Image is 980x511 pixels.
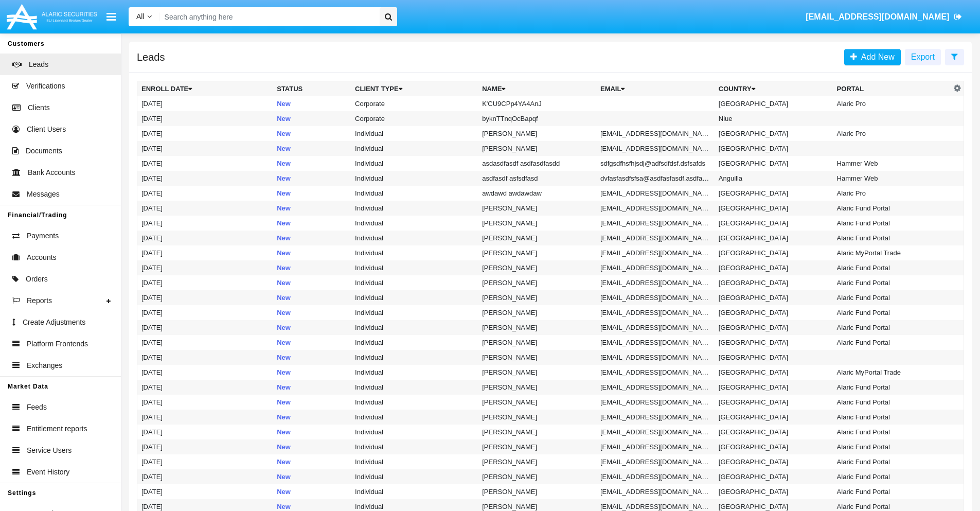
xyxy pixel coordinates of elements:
td: Alaric Fund Portal [833,290,951,305]
td: [GEOGRAPHIC_DATA] [715,380,833,395]
td: New [273,290,351,305]
td: [DATE] [137,231,273,245]
td: [GEOGRAPHIC_DATA] [715,216,833,231]
img: Logo image [5,2,99,32]
td: [PERSON_NAME] [478,305,596,320]
td: [PERSON_NAME] [478,439,596,454]
td: [DATE] [137,320,273,335]
td: [GEOGRAPHIC_DATA] [715,231,833,245]
td: [PERSON_NAME] [478,469,596,484]
td: [GEOGRAPHIC_DATA] [715,201,833,216]
td: [EMAIL_ADDRESS][DOMAIN_NAME] [596,380,715,395]
td: Anguilla [715,171,833,186]
span: Client Users [27,124,66,135]
td: Individual [351,305,478,320]
td: [PERSON_NAME] [478,141,596,156]
td: Alaric Fund Portal [833,216,951,231]
td: [GEOGRAPHIC_DATA] [715,439,833,454]
span: Messages [27,189,60,200]
td: Individual [351,141,478,156]
td: New [273,350,351,365]
td: dvfasfasdfsfsa@asdfasfasdf.asdfasdf [596,171,715,186]
td: [PERSON_NAME] [478,410,596,425]
span: Leads [29,59,48,70]
td: New [273,275,351,290]
td: [PERSON_NAME] [478,290,596,305]
td: Alaric Fund Portal [833,260,951,275]
td: [PERSON_NAME] [478,335,596,350]
td: New [273,380,351,395]
td: New [273,96,351,111]
td: [GEOGRAPHIC_DATA] [715,260,833,275]
td: [EMAIL_ADDRESS][DOMAIN_NAME] [596,469,715,484]
td: Niue [715,111,833,126]
td: [DATE] [137,156,273,171]
td: Alaric Fund Portal [833,395,951,410]
td: New [273,126,351,141]
td: New [273,410,351,425]
td: Alaric Fund Portal [833,380,951,395]
td: [DATE] [137,365,273,380]
span: Event History [27,467,69,478]
th: Email [596,81,715,97]
td: [DATE] [137,469,273,484]
td: Individual [351,410,478,425]
td: [DATE] [137,260,273,275]
td: Alaric Fund Portal [833,469,951,484]
td: Alaric Fund Portal [833,484,951,499]
td: [GEOGRAPHIC_DATA] [715,484,833,499]
td: Corporate [351,96,478,111]
td: Individual [351,395,478,410]
td: Alaric Fund Portal [833,439,951,454]
td: [GEOGRAPHIC_DATA] [715,320,833,335]
td: New [273,216,351,231]
td: [GEOGRAPHIC_DATA] [715,365,833,380]
td: [DATE] [137,186,273,201]
span: Feeds [27,402,47,413]
button: Export [905,49,941,65]
td: [GEOGRAPHIC_DATA] [715,156,833,171]
a: All [129,11,159,22]
span: Add New [857,52,895,61]
td: [DATE] [137,126,273,141]
td: [GEOGRAPHIC_DATA] [715,395,833,410]
td: [EMAIL_ADDRESS][DOMAIN_NAME] [596,395,715,410]
td: [EMAIL_ADDRESS][DOMAIN_NAME] [596,350,715,365]
td: New [273,425,351,439]
td: New [273,231,351,245]
td: Alaric Pro [833,186,951,201]
td: Alaric Fund Portal [833,275,951,290]
td: New [273,439,351,454]
td: [EMAIL_ADDRESS][DOMAIN_NAME] [596,275,715,290]
td: New [273,111,351,126]
th: Status [273,81,351,97]
td: [EMAIL_ADDRESS][DOMAIN_NAME] [596,141,715,156]
th: Country [715,81,833,97]
td: Hammer Web [833,171,951,186]
span: Verifications [26,81,65,92]
span: Documents [26,146,62,156]
td: [PERSON_NAME] [478,365,596,380]
span: Export [911,52,935,61]
td: Individual [351,156,478,171]
a: [EMAIL_ADDRESS][DOMAIN_NAME] [801,3,967,31]
td: [EMAIL_ADDRESS][DOMAIN_NAME] [596,260,715,275]
td: Alaric Fund Portal [833,410,951,425]
span: Exchanges [27,360,62,371]
td: New [273,260,351,275]
span: Bank Accounts [28,167,76,178]
a: Add New [844,49,901,65]
td: Individual [351,231,478,245]
td: Individual [351,350,478,365]
td: New [273,469,351,484]
td: [GEOGRAPHIC_DATA] [715,454,833,469]
td: asdfasdf asfsdfasd [478,171,596,186]
td: [GEOGRAPHIC_DATA] [715,335,833,350]
td: [GEOGRAPHIC_DATA] [715,290,833,305]
span: Create Adjustments [23,317,85,328]
td: New [273,305,351,320]
td: [DATE] [137,96,273,111]
td: [PERSON_NAME] [478,380,596,395]
td: Individual [351,320,478,335]
th: Enroll Date [137,81,273,97]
